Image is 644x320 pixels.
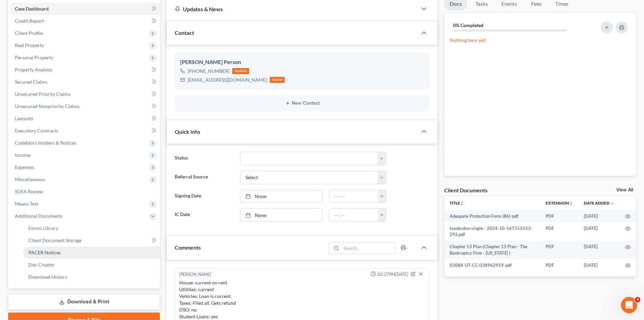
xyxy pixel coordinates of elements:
span: Personal Property [15,55,53,60]
span: 02:37PM[DATE] [377,271,408,278]
a: Secured Claims [9,76,160,88]
iframe: Intercom live chat [621,297,637,313]
span: Quick Info [175,128,200,135]
a: Doc Creator [23,259,160,271]
span: Property Analysis [15,67,52,72]
span: Client Document Storage [28,237,81,243]
label: IC Date [171,208,237,222]
span: Contact [175,29,194,36]
a: Executory Contracts [9,125,160,137]
label: Status [171,152,237,165]
td: Chapter 13 Plan (Chapter 13 Plan - The Bankruptcy Firm - [US_STATE] ) [444,241,540,259]
input: -- : -- [330,209,378,221]
td: [DATE] [578,222,620,241]
td: Adequate Protection Form (86)-pdf [444,210,540,222]
span: Expenses [15,164,34,170]
span: Executory Contracts [15,128,58,133]
a: View All [616,188,633,192]
span: Codebtors Insiders & Notices [15,140,76,146]
span: PACER Notices [28,250,61,255]
div: mobile [232,68,249,74]
div: Updates & News [175,5,409,13]
td: [DATE] [578,259,620,271]
a: SOFA Review [9,186,160,198]
a: PACER Notices [23,247,160,259]
a: Extensionunfold_more [546,200,573,206]
span: Unsecured Priority Claims [15,91,71,97]
i: expand_more [610,201,614,206]
a: Credit Report [9,15,160,27]
a: None [241,209,322,221]
a: Titleunfold_more [450,200,464,206]
td: taxdecdso-single - 2024-10-16T155553-292.pdf [444,222,540,241]
a: Property Analysis [9,64,160,76]
span: Lawsuits [15,115,33,121]
input: Search... [341,242,395,254]
td: PDF [540,210,578,222]
a: Unsecured Priority Claims [9,88,160,100]
td: PDF [540,241,578,259]
td: [DATE] [578,241,620,259]
span: Miscellaneous [15,176,45,182]
i: unfold_more [460,201,464,206]
span: Client Profile [15,30,43,36]
i: unfold_more [569,201,573,206]
p: Nothing here yet! [450,37,630,44]
span: Unsecured Nonpriority Claims [15,103,79,109]
div: [PERSON_NAME] Person [180,58,424,66]
label: Referral Source [171,171,237,184]
span: Comments [175,244,201,251]
a: Client Document Storage [23,234,160,247]
strong: 0% Completed [453,22,483,28]
td: PDF [540,222,578,241]
div: [EMAIL_ADDRESS][DOMAIN_NAME] [188,77,267,83]
a: Case Dashboard [9,3,160,15]
div: home [270,77,285,83]
div: [PERSON_NAME] [179,271,211,278]
span: Additional Documents [15,213,63,219]
td: PDF [540,259,578,271]
span: Forms Library [28,225,58,231]
td: 03088-UT-CC-038962919-pdf [444,259,540,271]
span: Real Property [15,42,44,48]
label: Signing Date [171,190,237,203]
a: Unsecured Nonpriority Claims [9,100,160,112]
span: Means Test [15,201,38,207]
span: 4 [635,297,640,302]
button: New Contact [180,101,424,106]
a: Download History [23,271,160,283]
a: None [241,190,322,203]
span: Credit Report [15,18,44,24]
a: Lawsuits [9,112,160,125]
a: Download & Print [8,294,160,310]
span: Case Dashboard [15,6,49,12]
span: SOFA Review [15,189,43,194]
span: Income [15,152,30,158]
span: Download History [28,274,67,280]
span: [PHONE_NUMBER] [188,68,230,74]
a: Forms Library [23,222,160,234]
a: Date Added expand_more [584,200,614,206]
input: -- : -- [330,190,378,203]
div: Client Documents [444,187,487,194]
span: Secured Claims [15,79,47,85]
td: [DATE] [578,210,620,222]
span: Doc Creator [28,262,55,268]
